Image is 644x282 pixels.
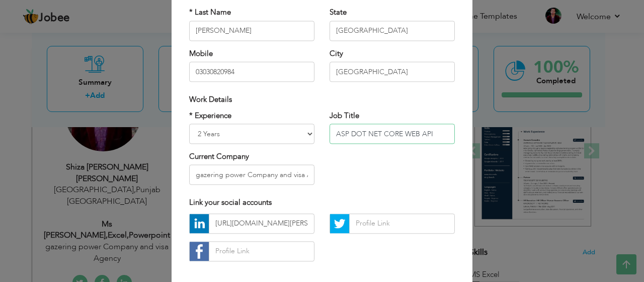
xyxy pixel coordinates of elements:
label: State [330,8,347,18]
label: Mobile [189,48,213,59]
img: Twitter [330,214,349,233]
label: * Experience [189,110,231,121]
label: Current Company [189,151,249,162]
span: Work Details [189,95,232,105]
label: City [330,48,343,59]
label: Job Title [330,110,359,121]
input: Profile Link [209,241,314,261]
label: * Last Name [189,8,231,18]
span: Link your social accounts [189,198,272,208]
input: Profile Link [209,213,314,234]
img: linkedin [190,214,209,233]
input: Profile Link [349,213,455,234]
img: facebook [190,242,209,261]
